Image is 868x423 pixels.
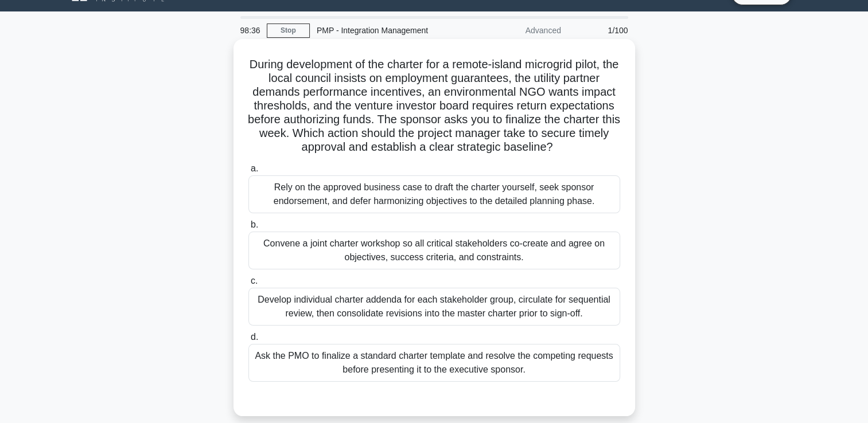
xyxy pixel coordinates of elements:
h5: During development of the charter for a remote-island microgrid pilot, the local council insists ... [247,57,621,155]
span: c. [251,276,258,285]
span: b. [251,220,258,229]
div: PMP - Integration Management [310,19,468,42]
a: Stop [267,23,310,38]
span: a. [251,163,258,173]
span: d. [251,332,258,342]
div: 1/100 [568,19,635,42]
div: Ask the PMO to finalize a standard charter template and resolve the competing requests before pre... [248,344,620,382]
div: Rely on the approved business case to draft the charter yourself, seek sponsor endorsement, and d... [248,175,620,213]
div: Advanced [468,19,568,42]
div: Develop individual charter addenda for each stakeholder group, circulate for sequential review, t... [248,288,620,326]
div: 98:36 [233,19,267,42]
div: Convene a joint charter workshop so all critical stakeholders co-create and agree on objectives, ... [248,232,620,269]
